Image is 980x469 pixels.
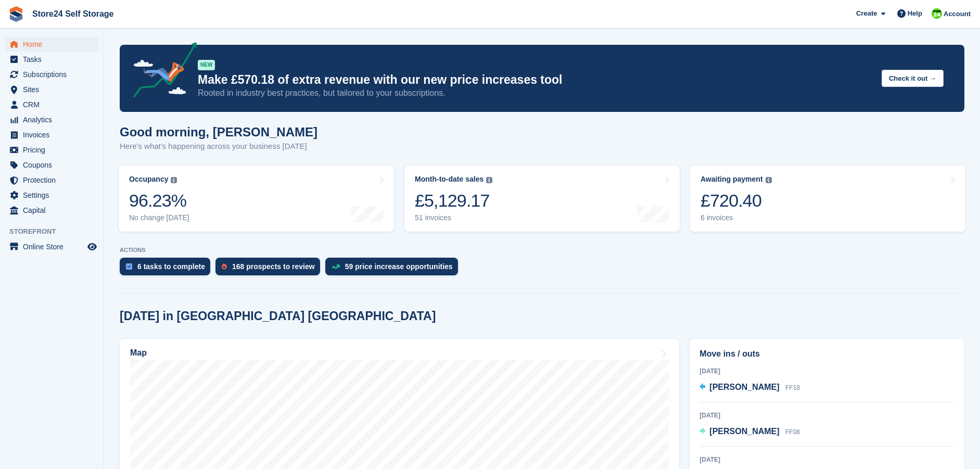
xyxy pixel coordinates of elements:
[120,125,317,139] h1: Good morning, [PERSON_NAME]
[415,175,483,184] div: Month-to-date sales
[86,240,98,253] a: Preview store
[415,190,492,211] div: £5,129.17
[5,188,98,202] a: menu
[126,263,132,270] img: task-75834270c22a3079a89374b754ae025e5fb1db73e45f91037f5363f120a921f8.svg
[23,52,85,67] span: Tasks
[23,158,85,172] span: Coupons
[415,213,492,222] div: 51 invoices
[120,247,964,253] p: ACTIONS
[5,97,98,112] a: menu
[120,258,215,281] a: 6 tasks to complete
[699,455,954,464] div: [DATE]
[404,166,680,232] a: Month-to-date sales £5,129.17 51 invoices
[23,173,85,187] span: Protection
[8,6,24,22] img: stora-icon-8386f47178a22dfd0bd8f6a31ec36ba5ce8667c1dd55bd0f319d3a0aa187defe.svg
[5,158,98,172] a: menu
[232,262,315,271] div: 168 prospects to review
[129,190,189,211] div: 96.23%
[198,60,215,70] div: NEW
[130,348,147,358] h2: Map
[171,177,177,183] img: icon-info-grey-7440780725fd019a000dd9b08b2336e03edf1995a4989e88bcd33f0948082b44.svg
[5,173,98,187] a: menu
[23,128,85,142] span: Invoices
[23,67,85,82] span: Subscriptions
[129,213,189,222] div: No change [DATE]
[5,239,98,254] a: menu
[5,67,98,82] a: menu
[5,52,98,67] a: menu
[23,203,85,218] span: Capital
[5,143,98,157] a: menu
[701,190,772,211] div: £720.40
[120,309,436,323] h2: [DATE] in [GEOGRAPHIC_DATA] [GEOGRAPHIC_DATA]
[325,258,463,281] a: 59 price increase opportunities
[699,366,954,376] div: [DATE]
[5,128,98,142] a: menu
[345,262,453,271] div: 59 price increase opportunities
[23,97,85,112] span: CRM
[119,166,394,232] a: Occupancy 96.23% No change [DATE]
[5,37,98,52] a: menu
[701,213,772,222] div: 6 invoices
[709,427,779,436] span: [PERSON_NAME]
[23,239,85,254] span: Online Store
[785,428,800,436] span: FF08
[699,411,954,420] div: [DATE]
[23,143,85,157] span: Pricing
[856,8,877,19] span: Create
[699,381,800,395] a: [PERSON_NAME] FF18
[129,175,168,184] div: Occupancy
[137,262,205,271] div: 6 tasks to complete
[215,258,325,281] a: 168 prospects to review
[699,348,954,360] h2: Move ins / outs
[699,425,800,439] a: [PERSON_NAME] FF08
[198,87,873,99] p: Rooted in industry best practices, but tailored to your subscriptions.
[944,9,971,19] span: Account
[124,42,197,102] img: price-adjustments-announcement-icon-8257ccfd72463d97f412b2fc003d46551f7dbcb40ab6d574587a9cd5c0d94...
[9,226,104,237] span: Storefront
[120,141,317,153] p: Here's what's happening across your business [DATE]
[882,70,944,87] button: Check it out →
[701,175,763,184] div: Awaiting payment
[332,264,340,269] img: price_increase_opportunities-93ffe204e8149a01c8c9dc8f82e8f89637d9d84a8eef4429ea346261dce0b2c0.svg
[690,166,965,232] a: Awaiting payment £720.40 6 invoices
[486,177,492,183] img: icon-info-grey-7440780725fd019a000dd9b08b2336e03edf1995a4989e88bcd33f0948082b44.svg
[198,72,873,87] p: Make £570.18 of extra revenue with our new price increases tool
[23,112,85,127] span: Analytics
[23,82,85,97] span: Sites
[222,263,227,270] img: prospect-51fa495bee0391a8d652442698ab0144808aea92771e9ea1ae160a38d050c398.svg
[709,383,779,391] span: [PERSON_NAME]
[5,203,98,218] a: menu
[766,177,772,183] img: icon-info-grey-7440780725fd019a000dd9b08b2336e03edf1995a4989e88bcd33f0948082b44.svg
[28,5,118,22] a: Store24 Self Storage
[23,188,85,202] span: Settings
[5,82,98,97] a: menu
[5,112,98,127] a: menu
[785,384,800,391] span: FF18
[932,8,942,19] img: Robert Sears
[23,37,85,52] span: Home
[908,8,922,19] span: Help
